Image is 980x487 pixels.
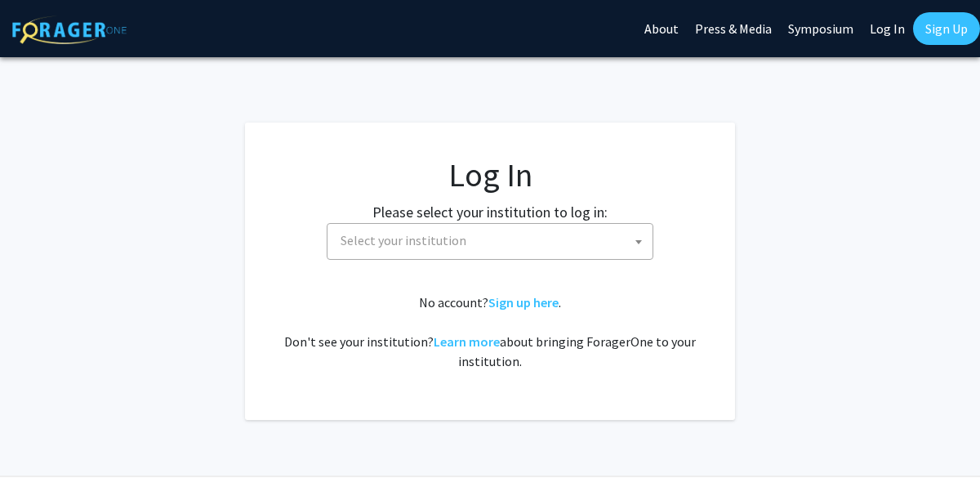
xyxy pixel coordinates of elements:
[334,224,653,257] span: Select your institution
[434,333,500,350] a: Learn more about bringing ForagerOne to your institution
[488,294,559,311] a: Sign up here
[341,232,466,248] span: Select your institution
[913,12,980,45] a: Sign Up
[278,293,702,371] div: No account? . Don't see your institution? about bringing ForagerOne to your institution.
[327,223,653,260] span: Select your institution
[372,201,608,223] label: Please select your institution to log in:
[278,155,702,194] h1: Log In
[12,16,127,44] img: ForagerOne Logo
